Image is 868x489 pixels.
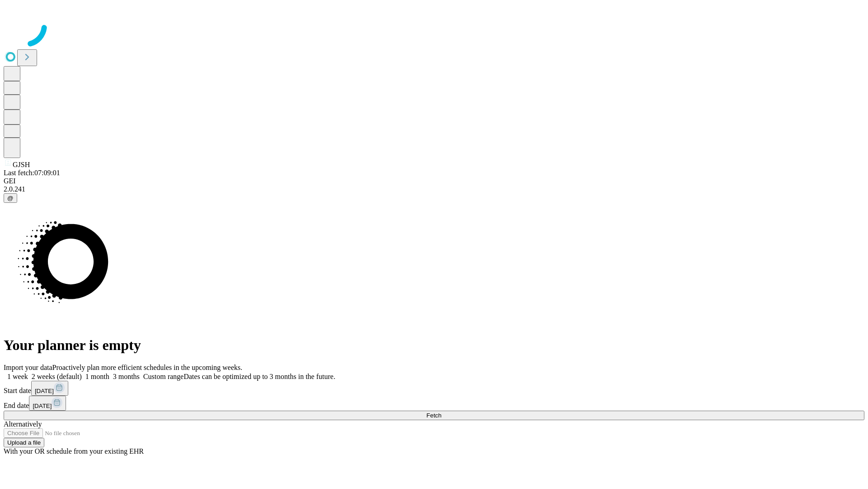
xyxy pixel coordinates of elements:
[4,438,44,447] button: Upload a file
[7,195,14,201] span: @
[32,373,82,380] span: 2 weeks (default)
[29,396,66,411] button: [DATE]
[4,420,42,428] span: Alternatively
[4,177,864,185] div: GEI
[52,364,242,371] span: Proactively plan more efficient schedules in the upcoming weeks.
[184,373,335,380] span: Dates can be optimized up to 3 months in the future.
[4,381,864,396] div: Start date
[113,373,140,380] span: 3 months
[143,373,184,380] span: Custom range
[4,364,52,371] span: Import your data
[4,193,17,203] button: @
[4,396,864,411] div: End date
[4,185,864,193] div: 2.0.241
[31,381,68,396] button: [DATE]
[4,337,864,354] h1: Your planner is empty
[7,373,28,380] span: 1 week
[33,403,52,409] span: [DATE]
[85,373,109,380] span: 1 month
[426,412,441,419] span: Fetch
[13,161,30,168] span: GJSH
[4,169,60,177] span: Last fetch: 07:09:01
[4,411,864,420] button: Fetch
[35,388,54,394] span: [DATE]
[4,447,144,455] span: With your OR schedule from your existing EHR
